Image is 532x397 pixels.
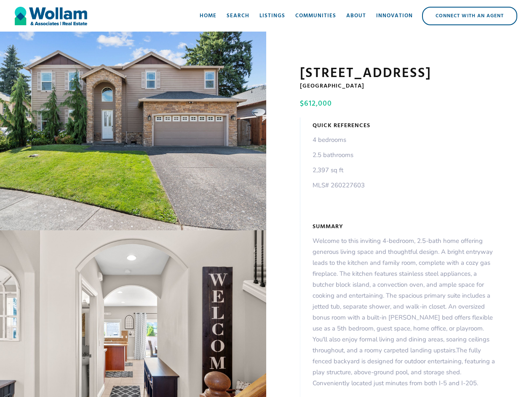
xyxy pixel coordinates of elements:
[313,122,370,130] h5: Quick References
[313,134,365,145] p: 4 bedrooms
[341,3,371,29] a: About
[222,3,254,29] a: Search
[313,149,365,160] p: 2.5 bathrooms
[313,235,499,389] p: Welcome to this inviting 4-bedroom, 2.5-bath home offering generous living space and thoughtful d...
[313,180,365,191] p: MLS# 260227603
[313,195,365,206] p: ‍
[313,165,365,176] p: 2,397 sq ft
[254,3,290,29] a: Listings
[300,99,497,109] h4: $612,000
[195,3,222,29] a: Home
[346,12,366,20] div: About
[371,3,418,29] a: Innovation
[300,65,499,82] h1: [STREET_ADDRESS]
[423,8,516,24] div: Connect with an Agent
[290,3,341,29] a: Communities
[259,12,285,20] div: Listings
[200,12,217,20] div: Home
[15,3,87,29] a: home
[227,12,249,20] div: Search
[300,82,499,91] h5: [GEOGRAPHIC_DATA]
[295,12,336,20] div: Communities
[313,223,343,231] h5: Summary
[376,12,413,20] div: Innovation
[422,7,517,25] a: Connect with an Agent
